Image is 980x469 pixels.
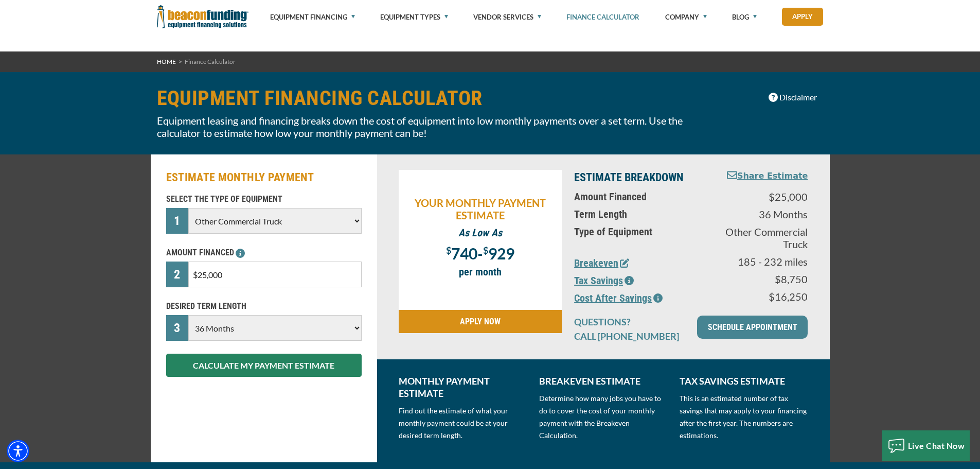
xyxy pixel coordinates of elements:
p: TAX SAVINGS ESTIMATE [680,375,808,387]
p: - [404,244,557,260]
p: Determine how many jobs you have to do to cover the cost of your monthly payment with the Breakev... [539,392,667,442]
p: Other Commercial Truck [718,225,808,250]
div: Accessibility Menu [7,440,29,462]
input: $ [188,262,361,287]
p: per month [404,266,557,278]
a: SCHEDULE APPOINTMENT [697,316,808,339]
button: Cost After Savings [574,290,663,306]
span: $ [483,245,488,256]
p: ESTIMATE BREAKDOWN [574,170,705,185]
h1: EQUIPMENT FINANCING CALCULATOR [157,88,710,109]
p: $16,250 [718,290,808,303]
p: BREAKEVEN ESTIMATE [539,375,667,387]
p: This is an estimated number of tax savings that may apply to your financing after the first year.... [680,392,808,442]
p: Equipment leasing and financing breaks down the cost of equipment into low monthly payments over ... [157,114,710,139]
p: Type of Equipment [574,225,705,238]
div: 2 [166,262,189,287]
span: Live Chat Now [908,441,965,450]
div: 3 [166,315,189,341]
span: Finance Calculator [185,58,236,65]
span: 929 [488,244,514,263]
h2: ESTIMATE MONTHLY PAYMENT [166,170,362,185]
p: SELECT THE TYPE OF EQUIPMENT [166,193,362,205]
p: AMOUNT FINANCED [166,247,362,259]
p: QUESTIONS? [574,316,685,328]
p: DESIRED TERM LENGTH [166,300,362,312]
p: $8,750 [718,273,808,285]
a: Apply [782,8,823,26]
button: CALCULATE MY PAYMENT ESTIMATE [166,354,362,377]
p: $25,000 [718,190,808,203]
button: Disclaimer [762,88,824,107]
span: 740 [451,244,477,263]
p: 36 Months [718,208,808,220]
p: 185 - 232 miles [718,255,808,268]
a: APPLY NOW [399,310,562,333]
span: $ [446,245,451,256]
p: MONTHLY PAYMENT ESTIMATE [399,375,527,399]
button: Breakeven [574,255,629,271]
p: As Low As [404,227,557,239]
span: Disclaimer [779,91,817,103]
p: CALL [PHONE_NUMBER] [574,330,685,342]
button: Live Chat Now [882,430,970,461]
p: Amount Financed [574,190,705,203]
div: 1 [166,208,189,234]
a: HOME [157,58,176,65]
button: Share Estimate [727,170,808,183]
p: Find out the estimate of what your monthly payment could be at your desired term length. [399,405,527,442]
button: Tax Savings [574,273,634,288]
p: YOUR MONTHLY PAYMENT ESTIMATE [404,197,557,221]
p: Term Length [574,208,705,220]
